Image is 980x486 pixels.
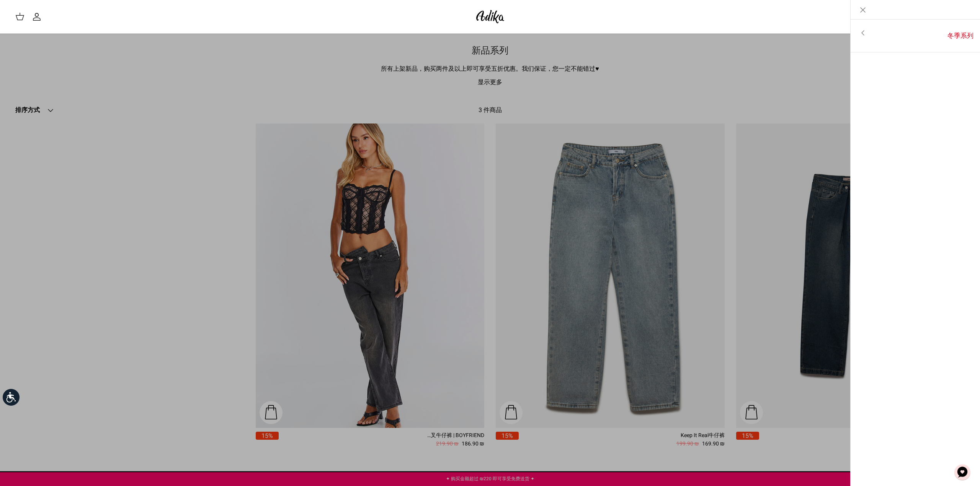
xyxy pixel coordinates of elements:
[474,8,506,26] img: 阿迪卡·伊尔
[951,461,974,484] button: 聊天
[32,12,44,21] a: 我的账户
[947,31,973,41] font: 冬季系列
